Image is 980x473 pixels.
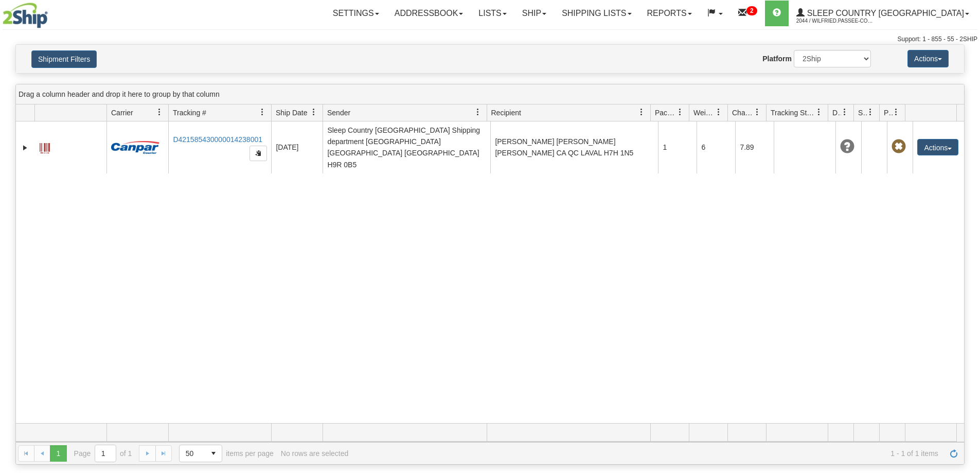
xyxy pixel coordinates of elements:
[862,103,879,121] a: Shipment Issues filter column settings
[491,108,521,118] span: Recipient
[186,448,199,459] span: 50
[40,138,50,155] a: Label
[730,1,765,26] a: 2
[50,445,66,462] span: Page 1
[840,139,854,154] span: Unknown
[323,121,490,173] td: Sleep Country [GEOGRAPHIC_DATA] Shipping department [GEOGRAPHIC_DATA] [GEOGRAPHIC_DATA] [GEOGRAPH...
[658,121,697,173] td: 1
[789,1,977,26] a: Sleep Country [GEOGRAPHIC_DATA] 2044 / Wilfried.Passee-Coutrin
[151,103,168,121] a: Carrier filter column settings
[254,103,271,121] a: Tracking # filter column settings
[956,184,979,289] iframe: chat widget
[655,108,676,118] span: Packages
[250,146,267,161] button: Copy to clipboard
[205,445,222,462] span: select
[305,103,323,121] a: Ship Date filter column settings
[633,103,650,121] a: Recipient filter column settings
[887,103,905,121] a: Pickup Status filter column settings
[111,141,159,154] img: 14 - Canpar
[95,445,116,462] input: Page 1
[271,121,323,173] td: [DATE]
[20,143,30,153] a: Expand
[796,16,874,26] span: 2044 / Wilfried.Passee-Coutrin
[554,1,639,26] a: Shipping lists
[697,121,735,173] td: 6
[858,108,867,118] span: Shipment Issues
[836,103,853,121] a: Delivery Status filter column settings
[946,445,962,462] a: Refresh
[276,108,307,118] span: Ship Date
[3,3,48,28] img: logo2044.jpg
[805,9,964,17] span: Sleep Country [GEOGRAPHIC_DATA]
[469,103,487,121] a: Sender filter column settings
[693,108,715,118] span: Weight
[732,108,754,118] span: Charge
[884,108,893,118] span: Pickup Status
[31,50,97,68] button: Shipment Filters
[281,449,349,458] div: No rows are selected
[173,108,206,118] span: Tracking #
[16,84,964,104] div: grid grouping header
[179,445,222,462] span: Page sizes drop down
[639,1,700,26] a: Reports
[325,1,387,26] a: Settings
[3,35,977,44] div: Support: 1 - 855 - 55 - 2SHIP
[917,139,958,155] button: Actions
[907,50,949,67] button: Actions
[810,103,828,121] a: Tracking Status filter column settings
[710,103,727,121] a: Weight filter column settings
[832,108,841,118] span: Delivery Status
[514,1,554,26] a: Ship
[355,449,938,458] span: 1 - 1 of 1 items
[111,108,133,118] span: Carrier
[746,6,757,15] sup: 2
[179,445,274,462] span: items per page
[471,1,514,26] a: Lists
[892,139,906,154] span: Pickup Not Assigned
[327,108,350,118] span: Sender
[762,54,792,64] label: Platform
[735,121,774,173] td: 7.89
[749,103,766,121] a: Charge filter column settings
[671,103,689,121] a: Packages filter column settings
[771,108,815,118] span: Tracking Status
[387,1,471,26] a: Addressbook
[173,135,262,144] a: D421585430000014238001
[74,445,132,462] span: Page of 1
[490,121,658,173] td: [PERSON_NAME] [PERSON_NAME] [PERSON_NAME] CA QC LAVAL H7H 1N5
